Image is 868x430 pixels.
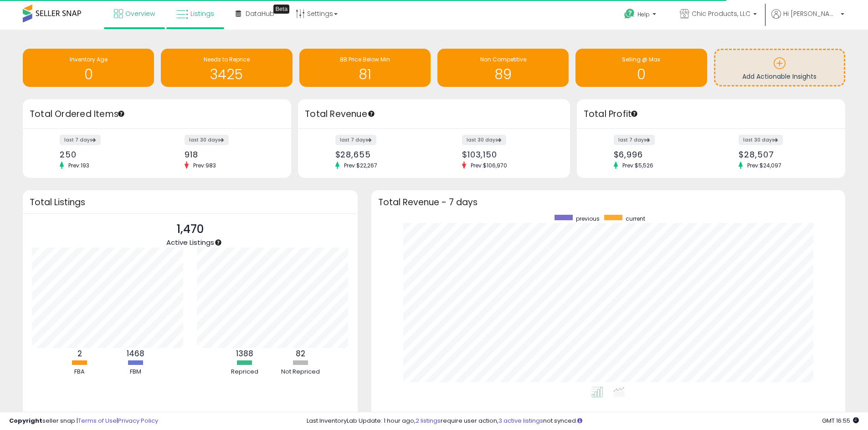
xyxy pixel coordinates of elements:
span: BB Price Below Min [340,56,390,63]
span: Prev: $24,097 [743,162,786,169]
span: 2025-10-9 16:55 GMT [822,416,859,425]
a: BB Price Below Min 81 [299,49,431,87]
h1: 3425 [165,67,288,82]
div: Last InventoryLab Update: 1 hour ago, require user action, not synced. [307,417,859,425]
div: Repriced [217,368,272,376]
label: last 7 days [335,135,376,145]
span: Add Actionable Insights [742,72,817,81]
h1: 0 [27,67,149,82]
i: Click here to read more about un-synced listings. [577,418,582,424]
span: Needs to Reprice [204,56,250,63]
span: Listings [190,9,214,18]
div: $28,507 [739,150,829,159]
b: 1468 [127,348,144,359]
a: Add Actionable Insights [715,50,844,85]
a: Inventory Age 0 [23,49,154,87]
span: Selling @ Max [622,56,660,63]
span: Non Competitive [480,56,526,63]
a: 2 listings [416,416,441,425]
a: Help [617,1,665,30]
strong: Copyright [9,416,42,425]
b: 1388 [236,348,253,359]
p: 1,470 [166,221,214,238]
a: Privacy Policy [118,416,158,425]
h3: Total Ordered Items [30,108,284,121]
a: Terms of Use [78,416,117,425]
a: Hi [PERSON_NAME] [771,9,844,30]
span: Active Listings [166,238,214,247]
div: $28,655 [335,150,427,159]
span: Prev: $22,267 [339,162,382,169]
i: Get Help [624,8,635,20]
span: Chic Products, LLC [692,9,750,18]
div: $6,996 [614,150,704,159]
div: FBA [52,368,107,376]
label: last 7 days [60,135,101,145]
b: 2 [77,348,82,359]
h1: 81 [304,67,426,82]
h1: 0 [580,67,702,82]
a: Needs to Reprice 3425 [161,49,292,87]
b: 82 [296,348,305,359]
div: $103,150 [462,150,554,159]
div: Tooltip anchor [630,110,638,118]
span: previous [576,215,600,223]
a: Non Competitive 89 [437,49,569,87]
label: last 30 days [739,135,783,145]
span: current [626,215,645,223]
div: seller snap | | [9,417,158,425]
div: 918 [185,150,275,159]
h3: Total Revenue [305,108,563,121]
span: Prev: $5,526 [618,162,658,169]
div: Tooltip anchor [367,110,375,118]
div: Tooltip anchor [117,110,125,118]
h3: Total Listings [30,199,351,206]
span: Prev: 193 [64,162,94,169]
label: last 30 days [185,135,229,145]
div: Tooltip anchor [214,238,222,247]
span: Overview [125,9,155,18]
a: 3 active listings [498,416,543,425]
a: Selling @ Max 0 [575,49,707,87]
span: Inventory Age [70,56,108,63]
h1: 89 [442,67,564,82]
div: FBM [108,368,163,376]
span: Hi [PERSON_NAME] [783,9,838,18]
div: Tooltip anchor [273,5,289,14]
label: last 30 days [462,135,506,145]
span: Prev: 983 [189,162,221,169]
h3: Total Profit [584,108,838,121]
span: Prev: $106,970 [466,162,512,169]
span: DataHub [246,9,274,18]
div: 250 [60,150,150,159]
div: Not Repriced [273,368,328,376]
label: last 7 days [614,135,655,145]
span: Help [637,10,650,18]
h3: Total Revenue - 7 days [378,199,838,206]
